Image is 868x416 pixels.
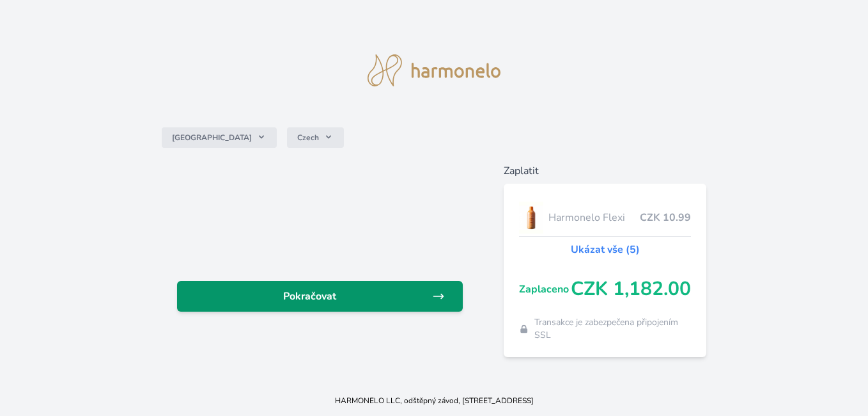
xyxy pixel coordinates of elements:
span: Transakce je zabezpečena připojením SSL [534,316,691,342]
span: Harmonelo Flexi [548,210,640,225]
span: [GEOGRAPHIC_DATA] [172,132,252,143]
a: Pokračovat [177,281,463,312]
img: logo.svg [368,54,500,86]
button: Czech [287,127,344,148]
span: CZK 1,182.00 [571,278,691,301]
span: Czech [297,132,319,143]
a: Ukázat vše (5) [571,242,640,257]
span: CZK 10.99 [640,210,691,225]
span: Zaplaceno [519,282,571,297]
img: CLEAN_FLEXI_se_stinem_x-hi_(1)-lo.jpg [519,202,543,234]
h6: Zaplatit [504,163,706,179]
span: Pokračovat [187,289,432,304]
button: [GEOGRAPHIC_DATA] [162,127,277,148]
